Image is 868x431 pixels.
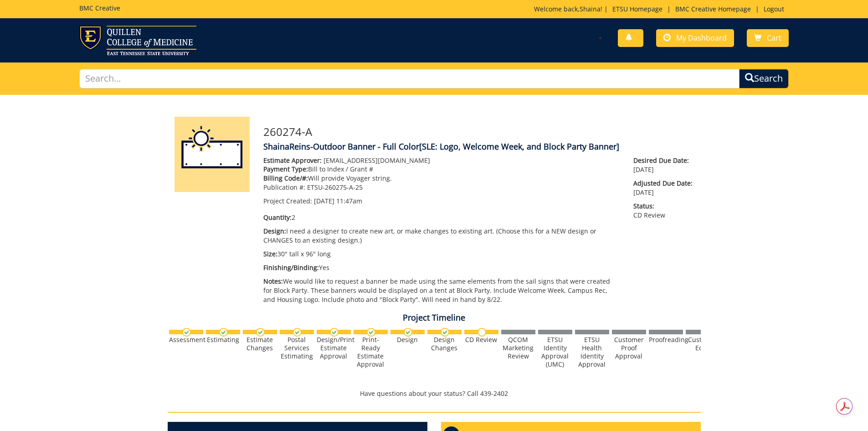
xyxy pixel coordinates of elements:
img: checkmark [367,328,375,337]
span: Finishing/Binding: [263,263,319,272]
h3: 260274-A [263,126,694,138]
div: Proofreading [649,336,683,344]
p: I need a designer to create new art, or make changes to existing art. (Choose this for a NEW desi... [263,227,620,245]
div: Assessment [169,336,203,344]
span: Notes: [263,277,283,286]
span: Project Created: [263,197,312,205]
img: checkmark [182,328,191,337]
p: 30" tall x 96" long [263,249,620,259]
img: checkmark [330,328,339,337]
span: Publication #: [263,183,305,192]
p: Bill to Index / Grant # [263,165,620,174]
span: Quantity: [263,213,292,222]
span: [SLE: Logo, Welcome Week, and Block Party Banner] [419,141,619,152]
h5: BMC Creative [79,5,120,11]
img: checkmark [256,328,265,337]
p: 2 [263,213,620,222]
p: Yes [263,263,620,272]
div: Design [390,336,425,344]
img: checkmark [219,328,228,337]
img: Product featured image [175,117,250,192]
img: ETSU logo [79,26,196,55]
span: Billing Code/#: [263,174,308,182]
p: Welcome back, ! | | | [534,5,789,14]
img: no [478,328,486,337]
div: Print-Ready Estimate Approval [354,336,388,369]
p: [EMAIL_ADDRESS][DOMAIN_NAME] [263,156,620,165]
div: QCOM Marketing Review [501,336,535,360]
div: ETSU Identity Approval (UMC) [538,336,572,369]
span: Desired Due Date: [633,156,693,165]
span: Payment Type: [263,165,308,173]
div: Customer Proof Approval [612,336,646,360]
a: My Dashboard [656,29,734,47]
a: Logout [759,5,789,13]
p: Will provide Voyager string. [263,174,620,183]
span: ETSU-260275-A-25 [307,183,363,192]
div: Postal Services Estimating [280,336,314,360]
div: Estimating [206,336,240,344]
h4: ShainaReins-Outdoor Banner - Full Color [263,142,694,151]
a: Shaina [580,5,601,13]
div: Estimate Changes [243,336,277,352]
span: Size: [263,249,277,258]
span: Estimate Approver: [263,156,322,165]
input: Search... [79,69,740,88]
span: [DATE] 11:47am [314,197,362,205]
img: checkmark [404,328,412,337]
span: Adjusted Due Date: [633,179,693,188]
p: Have questions about your status? Call 439-2402 [168,389,701,398]
span: Cart [767,33,781,43]
img: checkmark [441,328,449,337]
div: ETSU Health Identity Approval [575,336,609,369]
p: We would like to request a banner be made using the same elements from the sail signs that were c... [263,277,620,304]
p: [DATE] [633,156,693,174]
p: [DATE] [633,179,693,197]
h4: Project Timeline [168,313,701,322]
div: Customer Edits [686,336,720,352]
span: Status: [633,202,693,211]
a: ETSU Homepage [608,5,667,13]
div: Design/Print Estimate Approval [317,336,351,360]
button: Search [739,69,789,88]
p: CD Review [633,202,693,220]
img: checkmark [293,328,302,337]
a: BMC Creative Homepage [671,5,755,13]
div: Design Changes [427,336,462,352]
div: CD Review [464,336,498,344]
span: My Dashboard [676,33,727,43]
span: Design: [263,227,286,235]
a: Cart [747,29,789,47]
